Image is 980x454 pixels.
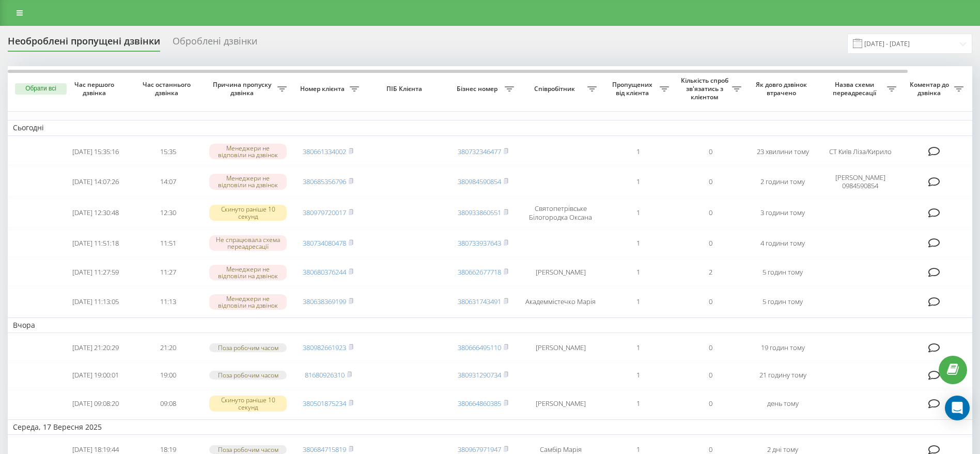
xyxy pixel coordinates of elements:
span: Номер клієнта [297,85,350,93]
a: 380664860385 [458,399,501,408]
div: Поза робочим часом [209,371,287,380]
div: Менеджери не відповіли на дзвінок [209,174,287,189]
td: 0 [674,138,746,165]
span: Співробітник [524,85,587,93]
a: 380661334002 [303,147,346,156]
td: 14:07 [132,167,204,196]
td: [DATE] 11:27:59 [59,259,132,286]
td: [PERSON_NAME] 0984590854 [819,167,901,196]
td: [PERSON_NAME] [519,335,602,360]
td: 12:30 [132,199,204,228]
span: Час останнього дзвінка [140,81,196,97]
a: 380933860551 [458,208,501,217]
a: 380638369199 [303,297,346,306]
td: 1 [602,167,674,196]
a: 380684715819 [303,445,346,454]
a: 380734080478 [303,238,346,248]
td: 0 [674,362,746,388]
td: 21:20 [132,335,204,360]
td: [DATE] 11:13:05 [59,288,132,315]
a: 81680926310 [305,370,345,380]
td: 21 годину тому [746,362,819,388]
span: Як довго дзвінок втрачено [755,81,811,97]
button: Обрати всі [15,83,67,95]
td: 19 годин тому [746,335,819,360]
td: CT Київ Ліза/Кирило [819,138,901,165]
a: 380685356796 [303,177,346,186]
td: [PERSON_NAME] [519,390,602,417]
td: 1 [602,138,674,165]
td: 5 годин тому [746,288,819,315]
a: 380967971947 [458,445,501,454]
td: 11:27 [132,259,204,286]
a: 380984590854 [458,177,501,186]
td: 11:13 [132,288,204,315]
div: Оброблені дзвінки [173,36,257,52]
td: 3 години тому [746,199,819,228]
a: 380631743491 [458,297,501,306]
a: 380732346477 [458,147,501,156]
td: [DATE] 09:08:20 [59,390,132,417]
a: 380979720017 [303,208,346,217]
td: 1 [602,335,674,360]
div: Поза робочим часом [209,343,287,352]
a: 380931290734 [458,370,501,380]
td: 0 [674,288,746,315]
span: Коментар до дзвінка [907,81,954,97]
td: 1 [602,230,674,257]
td: [DATE] 19:00:01 [59,362,132,388]
span: Пропущених від клієнта [607,81,660,97]
td: 1 [602,259,674,286]
span: Кількість спроб зв'язатись з клієнтом [679,77,732,101]
a: 380733937643 [458,238,501,248]
a: 380501875234 [303,399,346,408]
td: 0 [674,230,746,257]
div: Поза робочим часом [209,445,287,454]
td: 0 [674,167,746,196]
div: Менеджери не відповіли на дзвінок [209,265,287,280]
td: Святопетрівське Білогородка Оксана [519,199,602,228]
td: [PERSON_NAME] [519,259,602,286]
td: 1 [602,362,674,388]
div: Необроблені пропущені дзвінки [8,36,160,52]
td: [DATE] 11:51:18 [59,230,132,257]
td: [DATE] 21:20:29 [59,335,132,360]
td: Академмістечко Марія [519,288,602,315]
div: Open Intercom Messenger [945,396,970,420]
span: Назва схеми переадресації [824,81,887,97]
td: 15:35 [132,138,204,165]
a: 380982661923 [303,343,346,352]
td: 1 [602,288,674,315]
td: 2 [674,259,746,286]
td: 1 [602,199,674,228]
td: 11:51 [132,230,204,257]
td: 1 [602,390,674,417]
td: 19:00 [132,362,204,388]
td: 4 години тому [746,230,819,257]
td: 0 [674,335,746,360]
a: 380662677718 [458,267,501,277]
td: [DATE] 12:30:48 [59,199,132,228]
td: 2 години тому [746,167,819,196]
span: Причина пропуску дзвінка [209,81,277,97]
td: 23 хвилини тому [746,138,819,165]
div: Менеджери не відповіли на дзвінок [209,294,287,310]
span: Бізнес номер [452,85,505,93]
div: Менеджери не відповіли на дзвінок [209,144,287,159]
div: Не спрацювала схема переадресації [209,235,287,251]
td: день тому [746,390,819,417]
td: [DATE] 15:35:16 [59,138,132,165]
div: Скинуто раніше 10 секунд [209,205,287,220]
span: Час першого дзвінка [68,81,123,97]
a: 380680376244 [303,267,346,277]
div: Скинуто раніше 10 секунд [209,396,287,411]
td: 5 годин тому [746,259,819,286]
span: ПІБ Клієнта [373,85,438,93]
a: 380666495110 [458,343,501,352]
td: 0 [674,199,746,228]
td: [DATE] 14:07:26 [59,167,132,196]
td: 0 [674,390,746,417]
td: 09:08 [132,390,204,417]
